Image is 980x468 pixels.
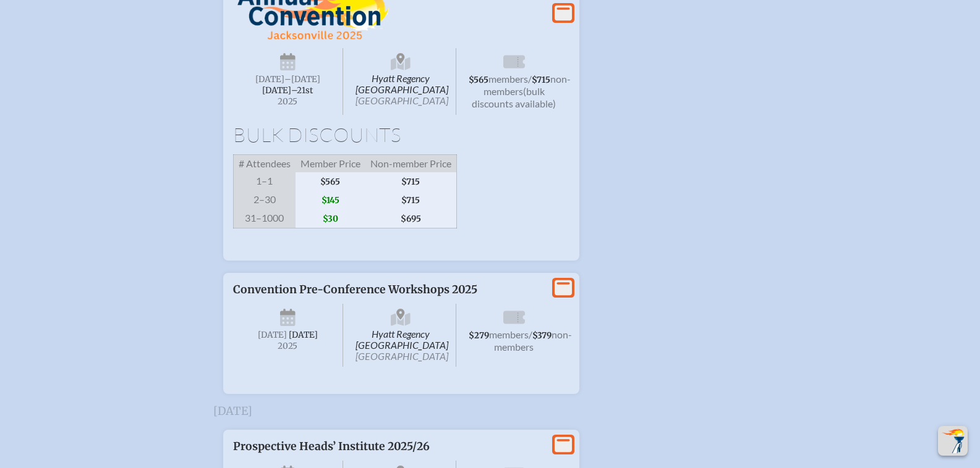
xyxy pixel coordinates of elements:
span: 31–1000 [233,209,296,228]
span: [DATE]–⁠21st [262,85,313,96]
span: Hyatt Regency [GEOGRAPHIC_DATA] [346,48,456,115]
span: Prospective Heads’ Institute 2025/26 [233,440,430,453]
span: Hyatt Regency [GEOGRAPHIC_DATA] [346,304,456,367]
span: [DATE] [289,330,318,340]
span: 2025 [243,341,333,351]
span: $279 [469,330,489,341]
span: non-members [484,73,571,97]
span: 2025 [243,97,333,106]
span: $379 [532,330,552,341]
span: / [528,73,532,85]
span: –[DATE] [284,74,320,85]
span: $565 [469,75,488,85]
span: 1–1 [233,172,296,191]
span: $145 [296,191,365,209]
span: $715 [532,75,550,85]
span: $695 [365,209,457,228]
img: To the top [940,428,965,453]
span: Convention Pre-Conference Workshops 2025 [233,283,477,296]
span: [DATE] [255,74,284,85]
span: Member Price [296,154,365,172]
h3: [DATE] [213,405,767,417]
span: 2–30 [233,191,296,209]
h1: Bulk Discounts [233,125,569,144]
span: $715 [365,172,457,191]
span: members [488,73,528,85]
span: [GEOGRAPHIC_DATA] [356,94,448,106]
span: non-members [494,328,572,353]
span: (bulk discounts available) [472,85,556,109]
span: [DATE] [258,330,287,340]
span: Non-member Price [365,154,457,172]
span: / [529,328,532,340]
button: Scroll Top [938,426,968,456]
span: $715 [365,191,457,209]
span: $565 [296,172,365,191]
span: [GEOGRAPHIC_DATA] [356,350,448,362]
span: $30 [296,209,365,228]
span: # Attendees [233,154,296,172]
span: members [489,328,529,340]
